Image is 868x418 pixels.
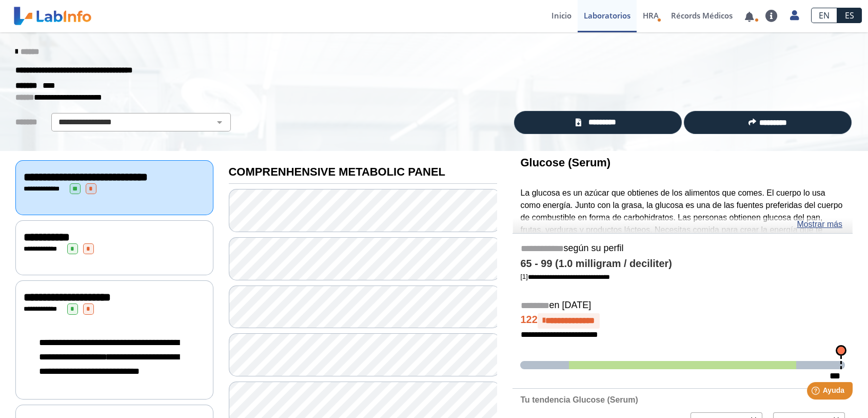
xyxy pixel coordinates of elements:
[520,313,845,329] h4: 122
[520,395,638,404] b: Tu tendencia Glucose (Serum)
[797,218,842,231] a: Mostrar más
[520,258,845,270] h4: 65 - 99 (1.0 milligram / deciliter)
[811,8,837,23] a: EN
[777,378,857,407] iframe: Help widget launcher
[837,8,862,23] a: ES
[520,273,609,280] a: [1]
[520,156,610,169] b: Glucose (Serum)
[643,10,659,21] span: HRA
[520,187,845,261] p: La glucosa es un azúcar que obtienes de los alimentos que comes. El cuerpo lo usa como energía. J...
[520,300,845,312] h5: en [DATE]
[520,243,845,255] h5: según su perfil
[229,165,445,178] b: COMPRENHENSIVE METABOLIC PANEL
